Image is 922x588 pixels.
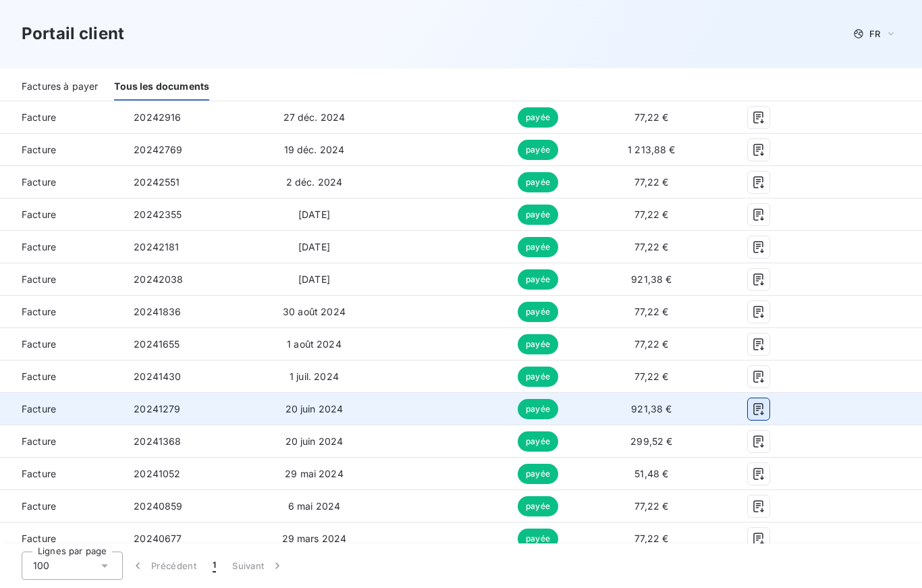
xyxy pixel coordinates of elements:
span: Facture [11,208,112,221]
span: [DATE] [298,241,330,252]
span: 29 mars 2024 [282,533,347,544]
span: 1 juil. 2024 [290,371,339,382]
span: 20241836 [134,306,181,317]
span: 1 [213,559,216,572]
span: Facture [11,305,112,319]
span: Facture [11,402,112,416]
span: Facture [11,467,112,481]
span: 299,52 € [630,435,672,447]
span: 77,22 € [634,338,668,350]
span: 27 déc. 2024 [283,111,346,123]
span: 51,48 € [634,468,668,479]
span: payée [518,107,558,128]
span: 77,22 € [634,500,668,512]
span: 20240677 [134,533,182,544]
span: 77,22 € [634,209,668,220]
span: 20241430 [134,371,181,382]
span: 1 août 2024 [287,338,342,350]
span: Facture [11,435,112,448]
button: 1 [205,552,224,580]
span: 77,22 € [634,176,668,188]
span: [DATE] [298,209,330,220]
span: Facture [11,273,112,286]
span: 20242916 [134,111,181,123]
span: payée [518,464,558,484]
div: Tous les documents [114,73,209,101]
span: FR [869,28,880,39]
span: Facture [11,370,112,383]
span: Facture [11,143,112,157]
div: Factures à payer [22,73,98,101]
span: 20241279 [134,403,180,415]
span: payée [518,367,558,387]
button: Précédent [123,552,205,580]
span: 100 [33,559,49,572]
span: 77,22 € [634,306,668,317]
span: 20 juin 2024 [286,403,344,415]
span: payée [518,399,558,419]
span: payée [518,172,558,192]
span: Facture [11,111,112,124]
span: 19 déc. 2024 [284,144,345,155]
span: 77,22 € [634,241,668,252]
span: 20242355 [134,209,182,220]
span: 77,22 € [634,371,668,382]
span: 20 juin 2024 [286,435,344,447]
span: Facture [11,532,112,545]
button: Suivant [224,552,292,580]
span: payée [518,140,558,160]
span: 20241655 [134,338,180,350]
span: 1 213,88 € [628,144,676,155]
span: payée [518,431,558,452]
span: 29 mai 2024 [285,468,344,479]
span: 6 mai 2024 [288,500,341,512]
span: Facture [11,240,112,254]
span: 20241368 [134,435,181,447]
span: 20242769 [134,144,182,155]
span: payée [518,334,558,354]
span: 2 déc. 2024 [286,176,343,188]
span: payée [518,529,558,549]
span: Facture [11,176,112,189]
span: 20241052 [134,468,180,479]
span: payée [518,237,558,257]
span: 77,22 € [634,533,668,544]
span: 921,38 € [631,273,672,285]
span: payée [518,205,558,225]
span: Facture [11,500,112,513]
span: 20242551 [134,176,180,188]
span: payée [518,302,558,322]
h3: Portail client [22,22,124,46]
span: payée [518,496,558,516]
span: 20240859 [134,500,182,512]
span: 20242181 [134,241,179,252]
span: Facture [11,338,112,351]
span: 30 août 2024 [283,306,346,317]
span: 921,38 € [631,403,672,415]
span: 20242038 [134,273,183,285]
span: [DATE] [298,273,330,285]
span: 77,22 € [634,111,668,123]
span: payée [518,269,558,290]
